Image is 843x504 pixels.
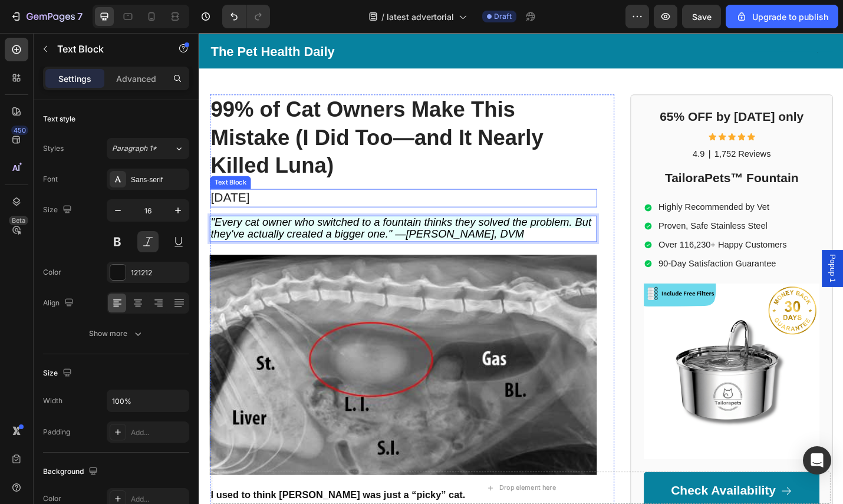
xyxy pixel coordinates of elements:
[13,201,431,228] span: "Every cat owner who switched to a fountain thinks they solved the problem. But they've actually ...
[504,247,645,259] p: 90-Day Satisfaction Guarantee
[9,216,28,225] div: Beta
[131,268,186,278] div: 121212
[565,127,627,139] p: 1,752 Reviews
[14,159,54,169] div: Text Block
[43,493,61,504] div: Color
[11,126,28,135] div: 450
[77,9,83,24] p: 7
[542,127,555,139] p: 4.9
[5,5,88,28] button: 7
[43,295,76,311] div: Align
[43,267,61,278] div: Color
[488,275,681,467] img: gempages_580359102639637252-eee0a790-7f64-4206-9233-1ceba87c7fef.png
[803,446,831,475] div: Open Intercom Messenger
[43,114,75,124] div: Text style
[199,33,843,504] iframe: Design area
[381,11,384,23] span: /
[43,427,70,437] div: Padding
[43,143,64,154] div: Styles
[387,11,454,23] span: latest advertorial
[736,11,828,23] div: Upgrade to publish
[107,138,189,159] button: Paragraph 1*
[43,396,62,406] div: Width
[690,243,702,274] span: Popup 1
[107,390,189,411] input: Auto
[488,82,681,102] h2: 65% OFF by [DATE] only
[494,11,512,22] span: Draft
[222,5,270,28] div: Undo/Redo
[13,71,378,158] strong: 99% of Cat Owners Make This Mistake (I Did Too—and It Nearly Killed Luna)
[43,464,100,480] div: Background
[504,206,645,218] p: Proven, Safe Stainless Steel
[43,202,74,218] div: Size
[726,5,838,28] button: Upgrade to publish
[131,427,186,438] div: Add...
[43,323,189,344] button: Show more
[13,172,436,190] p: [DATE]
[89,328,144,340] div: Show more
[131,174,186,185] div: Sans-serif
[12,243,437,485] img: gempages_580359102639637252-18ba40cb-4f1b-4213-8449-5e8e3179ea54.jpg
[112,143,157,154] span: Paragraph 1*
[58,73,91,85] p: Settings
[692,12,712,22] span: Save
[330,495,392,504] div: Drop element here
[504,185,645,197] p: Highly Recommended by Vet
[682,5,721,28] button: Save
[13,12,149,28] span: The Pet Health Daily
[504,226,645,239] p: Over 116,230+ Happy Customers
[559,127,561,139] p: |
[57,42,157,56] p: Text Block
[43,174,58,185] div: Font
[43,365,74,381] div: Size
[511,151,658,166] strong: TailoraPets™ Fountain
[116,73,156,85] p: Advanced
[12,200,437,230] div: Rich Text Editor. Editing area: main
